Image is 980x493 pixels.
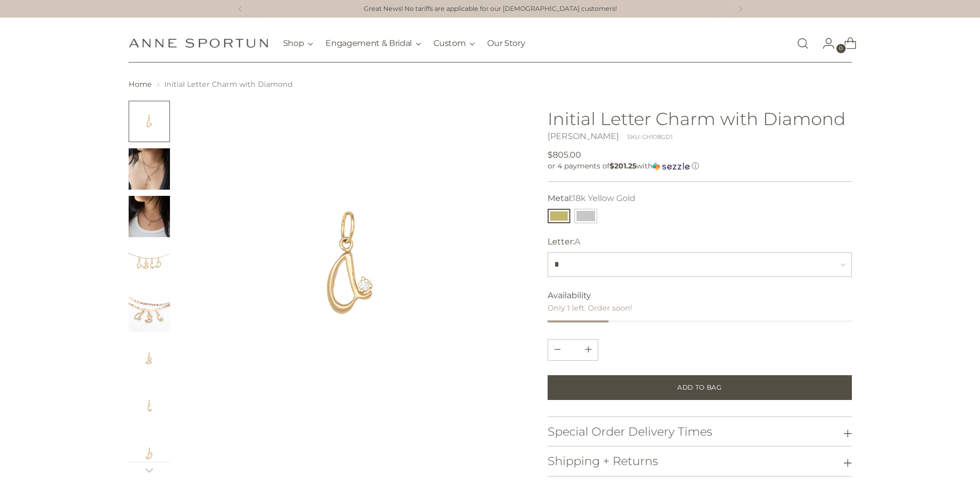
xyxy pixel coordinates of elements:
[129,148,170,190] button: Change image to image 2
[627,133,673,142] div: SKU: CH108GD1
[548,375,851,400] button: Add to Bag
[792,33,813,54] a: Open search modal
[548,161,851,171] div: or 4 payments of with
[129,386,170,427] button: Change image to image 7
[548,236,580,248] label: Letter:
[548,425,712,438] h3: Special Order Delivery Times
[836,33,857,54] a: Open cart modal
[572,193,635,203] span: 18k Yellow Gold
[487,32,525,55] a: Our Story
[610,161,636,171] span: $201.25
[548,303,632,313] span: Only 1 left. Order soon!
[548,209,570,223] button: 18k Yellow Gold
[129,196,170,237] button: Change image to image 3
[283,32,314,55] button: Shop
[836,44,846,53] span: 0
[129,79,852,90] nav: breadcrumbs
[129,338,170,380] button: Change image to image 6
[548,192,635,205] label: Metal:
[548,455,658,468] h3: Shipping + Returns
[548,149,581,161] span: $805.00
[433,32,475,55] button: Custom
[184,101,516,432] img: Initial Letter Charm with Diamond
[325,32,421,55] button: Engagement & Bridal
[677,383,722,392] span: Add to Bag
[548,417,851,446] button: Special Order Delivery Times
[129,243,170,285] button: Change image to image 4
[364,4,617,14] a: Great News! No tariffs are applicable for our [DEMOGRAPHIC_DATA] customers!
[574,237,580,246] span: A
[561,340,585,360] input: Product quantity
[548,289,591,302] span: Availability
[548,161,851,171] div: or 4 payments of$201.25withSezzle Click to learn more about Sezzle
[548,446,851,476] button: Shipping + Returns
[129,38,268,48] a: Anne Sportun Fine Jewellery
[814,33,835,54] a: Go to the account page
[579,340,598,360] button: Subtract product quantity
[548,109,851,128] h1: Initial Letter Charm with Diamond
[652,162,690,171] img: Sezzle
[548,131,619,141] a: [PERSON_NAME]
[548,340,567,360] button: Add product quantity
[574,209,597,223] button: 14k White Gold
[129,101,170,142] button: Change image to image 1
[129,291,170,332] button: Change image to image 5
[129,434,170,475] button: Change image to image 8
[129,80,152,89] a: Home
[164,80,293,89] span: Initial Letter Charm with Diamond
